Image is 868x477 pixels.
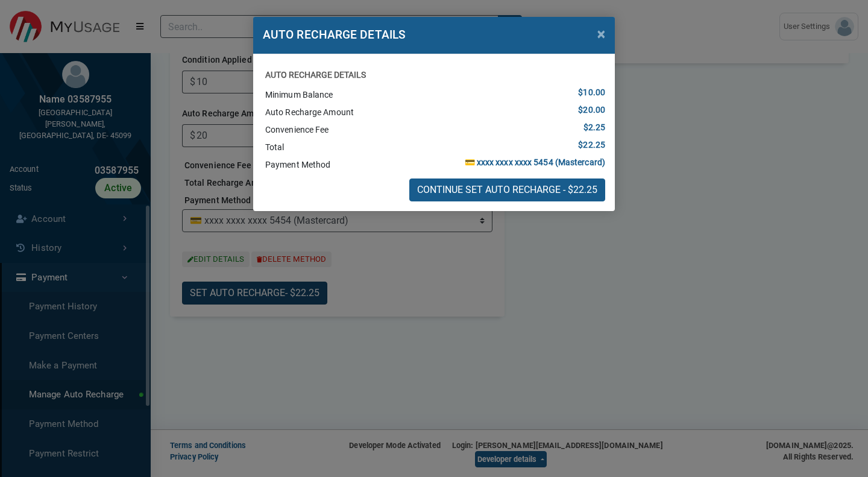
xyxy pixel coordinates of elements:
[263,104,356,121] div: Auto Recharge Amount
[588,17,615,51] button: Close
[263,64,605,86] div: AUTO RECHARGE DETAILS
[583,121,606,139] div: $2.25
[263,121,332,139] div: Convenience Fee
[597,25,605,42] span: ×
[263,86,336,104] div: Minimum Balance
[263,156,333,174] div: Payment Method
[578,104,605,121] div: $20.00
[578,139,605,156] div: $22.25
[465,156,605,174] div: 💳 xxxx xxxx xxxx 5454 (Mastercard)
[578,86,605,104] div: $10.00
[409,178,605,201] button: CONTINUE SET AUTO RECHARGE - $22.25
[263,27,406,44] h2: AUTO RECHARGE DETAILS
[263,139,287,156] div: Total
